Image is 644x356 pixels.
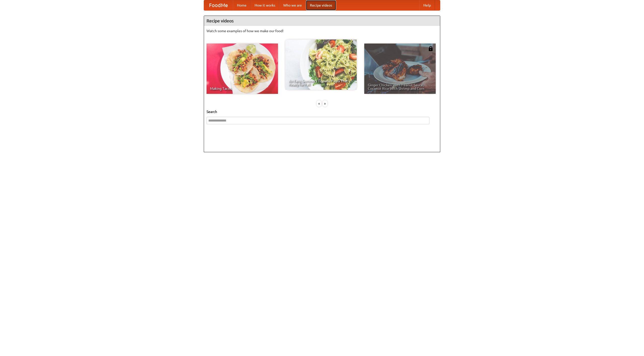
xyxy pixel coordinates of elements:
h5: Search [207,109,437,114]
a: FoodMe [204,0,233,10]
a: An Easy, Summery Tomato Pasta That's Ready for Fall [285,39,357,90]
div: « [317,100,321,107]
a: Who we are [279,0,306,10]
div: » [323,100,327,107]
h4: Recipe videos [204,16,440,26]
a: Help [419,0,435,10]
p: Watch some examples of how we make our food! [207,28,437,33]
a: Making Tacos [207,44,278,94]
a: Recipe videos [306,0,336,10]
span: An Easy, Summery Tomato Pasta That's Ready for Fall [289,79,353,86]
a: Home [233,0,251,10]
span: Making Tacos [210,87,274,90]
a: How it works [251,0,279,10]
img: 483408.png [428,46,433,51]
